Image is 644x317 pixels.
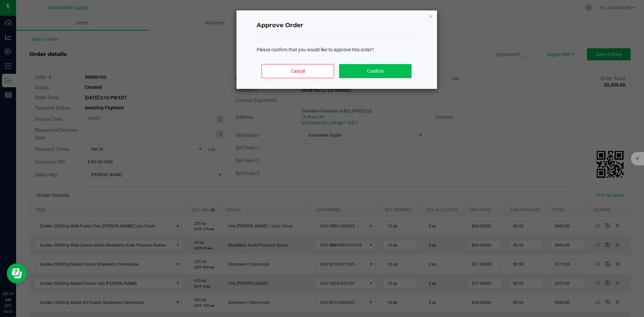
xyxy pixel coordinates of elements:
[257,21,417,30] h4: Approve Order
[262,64,334,78] button: Cancel
[428,12,433,20] button: Close
[257,46,417,53] div: Please confirm that you would like to approve this order?
[339,64,411,78] button: Confirm
[7,263,27,283] iframe: Resource center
